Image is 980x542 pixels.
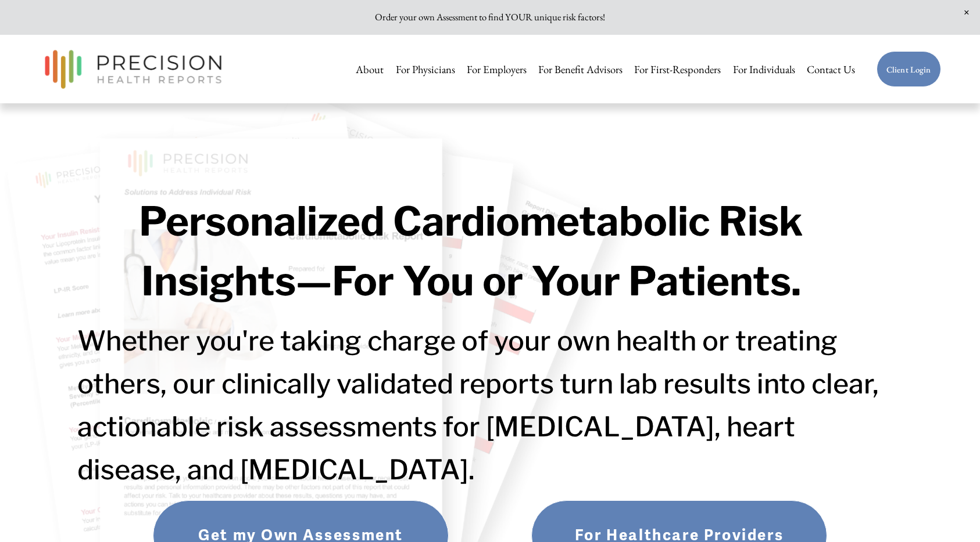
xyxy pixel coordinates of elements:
a: For Employers [467,57,527,81]
a: Client Login [877,51,941,88]
a: Contact Us [807,57,855,81]
img: Precision Health Reports [39,45,227,94]
a: About [356,57,384,81]
a: For Individuals [733,57,795,81]
a: For First-Responders [634,57,721,81]
a: For Physicians [396,57,455,81]
h2: Whether you're taking charge of your own health or treating others, our clinically validated repo... [77,320,903,491]
strong: Personalized Cardiometabolic Risk Insights—For You or Your Patients. [139,197,811,305]
a: For Benefit Advisors [538,57,623,81]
